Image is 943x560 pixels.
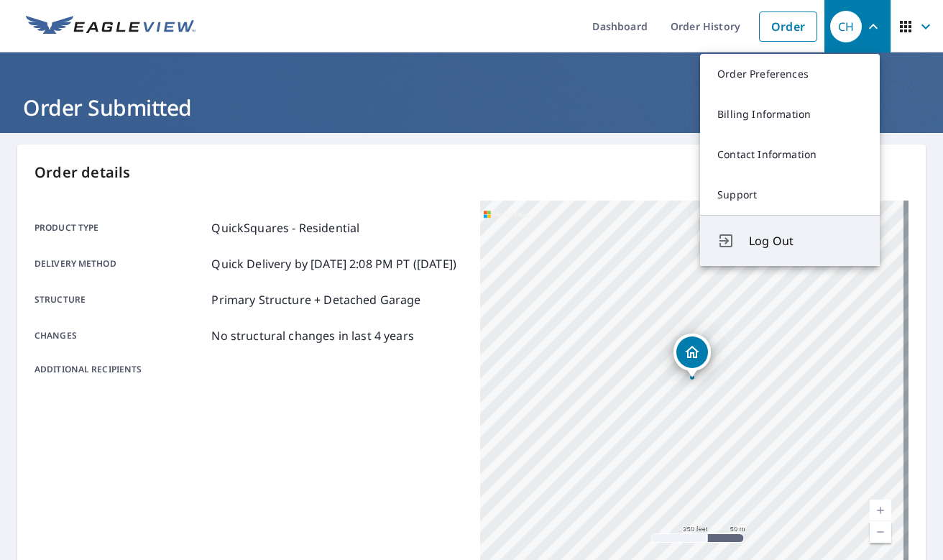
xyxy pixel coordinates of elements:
[34,327,206,344] p: Changes
[211,219,359,237] p: QuickSquares - Residential
[34,363,206,376] p: Additional recipients
[673,334,711,378] div: Dropped pin, building 1, Residential property, 14829 Clarkdale Ave Norwalk, CA 90650
[211,327,414,344] p: No structural changes in last 4 years
[749,232,862,249] span: Log Out
[700,94,880,134] a: Billing Information
[870,521,891,543] a: Current Level 17, Zoom Out
[211,255,456,272] p: Quick Delivery by [DATE] 2:08 PM PT ([DATE])
[700,175,880,215] a: Support
[34,291,206,308] p: Structure
[26,16,195,37] img: EV Logo
[700,134,880,175] a: Contact Information
[759,12,817,42] a: Order
[700,54,880,94] a: Order Preferences
[34,162,908,183] p: Order details
[870,500,891,521] a: Current Level 17, Zoom In
[34,219,206,237] p: Product type
[830,11,862,42] div: CH
[700,215,880,266] button: Log Out
[17,93,926,122] h1: Order Submitted
[211,291,420,308] p: Primary Structure + Detached Garage
[34,255,206,272] p: Delivery method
